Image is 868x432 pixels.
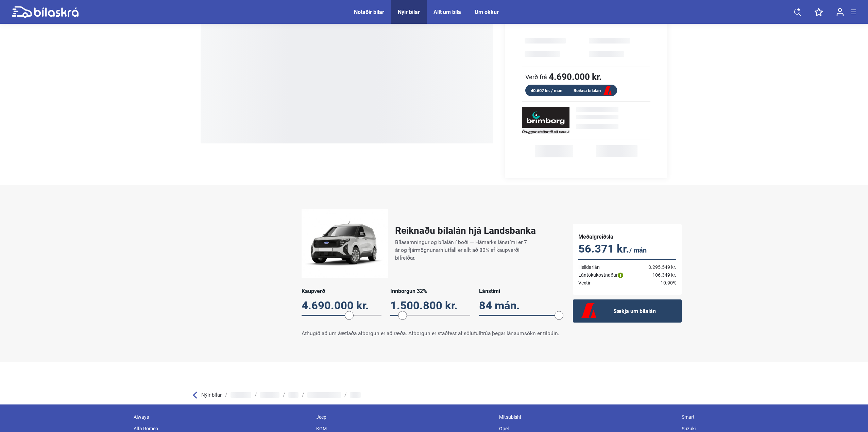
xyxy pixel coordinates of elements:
[395,225,536,236] h2: Reiknaðu bílalán hjá Landsbanka
[836,8,844,16] img: user-login.svg
[578,234,676,240] h5: Meðalgreiðsla
[130,411,313,423] div: Aiways
[549,72,602,81] b: 4.690.000 kr.
[599,148,634,154] span: Tilboð í uppítöku
[578,271,639,279] td: Lántökukostnaður
[629,246,647,254] span: / mán
[302,299,381,312] div: 4.690.000 kr.
[201,392,222,398] span: Nýir bílar
[541,148,567,154] span: Panta símtal
[350,392,361,398] a: 2023
[578,242,676,257] p: 56.371 kr.
[578,279,639,287] td: Vextir
[288,392,299,398] a: Ford
[395,239,529,262] p: Bílasamningur og bílalán í boði — Hámarks lánstími er 7 ár og fjármögnunarhlutfall er allt að 80%...
[525,87,568,94] div: 40.607 kr. / mán
[260,392,279,398] a: Sendibíll
[398,9,420,15] a: Nýir bílar
[568,87,617,95] a: Reikna bílalán
[576,115,618,119] span: [STREET_ADDRESS]
[576,107,618,112] span: Brimborg
[573,299,682,323] a: Sækja um bílalán
[479,288,559,294] div: Lánstími
[307,392,341,398] a: Transit Courier
[354,9,384,15] a: Notaðir bílar
[525,73,547,80] span: Verð frá
[302,288,381,294] div: Kaupverð
[302,330,559,338] p: Athugið að um áætlaða afborgun er að ræða. Afborgun er staðfest af sölufulltrúa þegar lánaumsókn ...
[639,259,676,271] td: 3.295.549 kr.
[475,9,499,15] a: Um okkur
[639,271,676,279] td: 106.349 kr.
[576,124,618,129] a: 58 bílar á söluskrá
[433,9,461,15] a: Allt um bíla
[678,411,861,423] div: Smart
[496,411,679,423] div: Mitsubishi
[390,299,470,312] div: 1.500.800 kr.
[231,392,251,398] a: Brimborg
[313,411,496,423] div: Jeep
[639,279,676,287] td: 10.90%
[390,288,470,294] div: Innborgun 32%
[578,259,639,271] td: Heildarlán
[479,299,559,312] div: 84 mán.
